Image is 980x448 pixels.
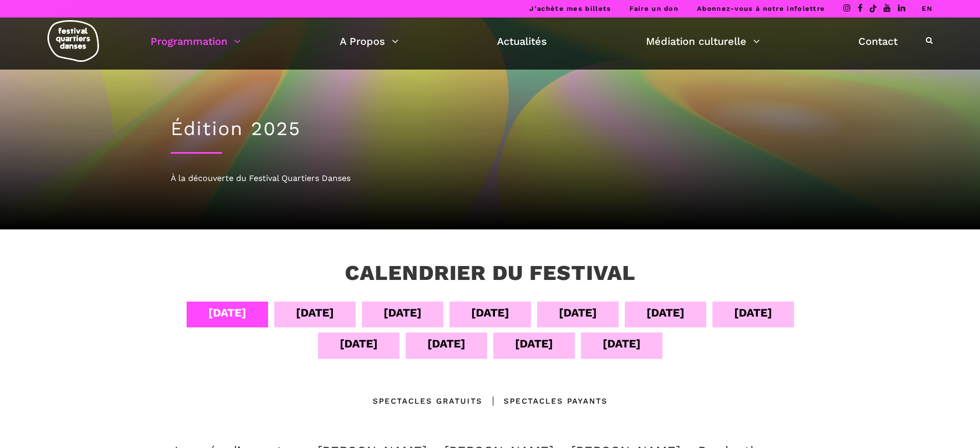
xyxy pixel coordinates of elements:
div: Spectacles Payants [483,395,608,407]
a: Médiation culturelle [646,32,760,50]
a: EN [922,5,933,12]
div: [DATE] [559,304,597,322]
div: [DATE] [471,304,509,322]
img: logo-fqd-med [47,20,99,62]
div: [DATE] [734,304,772,322]
a: Actualités [497,32,547,50]
a: A Propos [340,32,398,50]
div: [DATE] [296,304,334,322]
h3: Calendrier du festival [345,260,636,286]
div: [DATE] [427,335,466,353]
a: Abonnez-vous à notre infolettre [697,5,825,12]
a: Programmation [151,32,241,50]
div: [DATE] [208,304,246,322]
div: [DATE] [340,335,378,353]
div: À la découverte du Festival Quartiers Danses [171,172,810,185]
div: [DATE] [515,335,553,353]
div: [DATE] [646,304,685,322]
div: [DATE] [603,335,641,353]
a: Contact [858,32,898,50]
h1: Édition 2025 [171,118,810,140]
a: Faire un don [629,5,678,12]
a: J’achète mes billets [529,5,611,12]
div: Spectacles gratuits [373,395,483,407]
div: [DATE] [384,304,422,322]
